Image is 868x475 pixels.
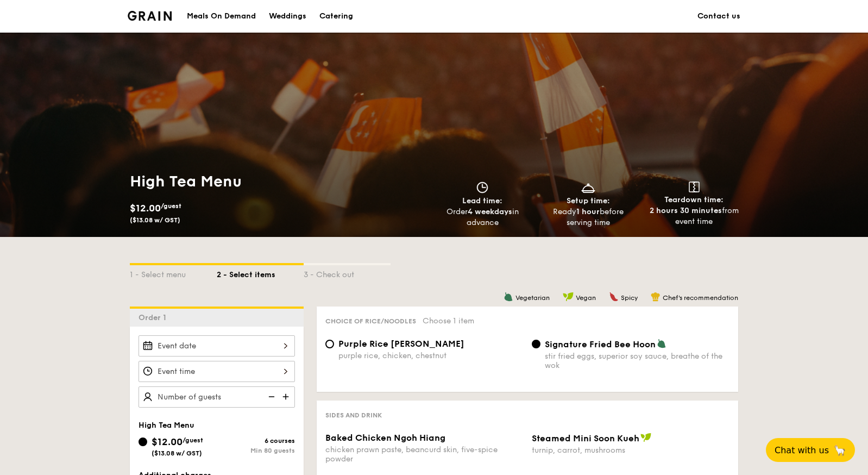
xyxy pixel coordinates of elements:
span: ($13.08 w/ GST) [152,449,202,457]
img: icon-vegan.f8ff3823.svg [563,292,574,302]
input: Event time [139,361,295,382]
span: Order 1 [139,313,171,322]
button: Chat with us🦙 [766,438,855,462]
img: icon-reduce.1d2dbef1.svg [262,386,279,407]
strong: 1 hour [576,207,600,216]
span: Signature Fried Bee Hoon [545,339,656,349]
div: purple rice, chicken, chestnut [338,351,523,360]
span: ($13.08 w/ GST) [130,216,180,224]
span: Steamed Mini Soon Kueh [532,433,639,443]
span: /guest [161,202,181,210]
div: Min 80 guests [217,447,295,454]
span: Lead time: [462,196,502,205]
img: icon-spicy.37a8142b.svg [609,292,619,302]
div: chicken prawn paste, beancurd skin, five-spice powder [325,445,523,464]
span: Chef's recommendation [663,294,738,302]
span: 🦙 [833,444,846,457]
input: $12.00/guest($13.08 w/ GST)6 coursesMin 80 guests [139,437,147,446]
span: /guest [183,436,203,444]
span: Sides and Drink [325,411,382,419]
img: icon-vegetarian.fe4039eb.svg [657,339,666,348]
input: Signature Fried Bee Hoonstir fried eggs, superior soy sauce, breathe of the wok [532,340,540,348]
div: 3 - Check out [304,265,391,280]
img: icon-clock.2db775ea.svg [474,182,490,193]
input: Number of guests [139,386,295,408]
span: Chat with us [775,445,829,455]
span: Vegan [576,294,596,302]
img: icon-dish.430c3a2e.svg [580,182,596,193]
div: Order in advance [434,207,531,228]
h1: High Tea Menu [130,172,430,191]
div: 6 courses [217,437,295,445]
span: Vegetarian [515,294,550,302]
span: High Tea Menu [139,421,194,430]
div: 2 - Select items [217,265,304,280]
span: Choice of rice/noodles [325,317,416,325]
span: $12.00 [152,436,183,448]
span: Teardown time: [664,195,724,204]
img: icon-vegetarian.fe4039eb.svg [504,292,513,302]
span: Baked Chicken Ngoh Hiang [325,433,445,443]
strong: 4 weekdays [468,207,512,216]
img: Grain [128,11,172,21]
strong: 2 hours 30 minutes [650,206,722,215]
span: Purple Rice [PERSON_NAME] [338,339,464,349]
span: $12.00 [130,202,161,214]
input: Event date [139,335,295,357]
div: stir fried eggs, superior soy sauce, breathe of the wok [545,352,729,370]
div: turnip, carrot, mushrooms [532,446,729,455]
div: from event time [645,205,743,227]
a: Logotype [128,11,172,21]
span: Spicy [621,294,638,302]
img: icon-chef-hat.a58ddaea.svg [651,292,661,302]
input: Purple Rice [PERSON_NAME]purple rice, chicken, chestnut [325,340,334,348]
img: icon-teardown.65201eee.svg [689,182,700,192]
div: 1 - Select menu [130,265,217,280]
img: icon-vegan.f8ff3823.svg [640,433,651,442]
img: icon-add.58712e84.svg [279,386,295,407]
span: Setup time: [567,196,610,205]
div: Ready before serving time [540,207,637,228]
span: Choose 1 item [423,316,474,326]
